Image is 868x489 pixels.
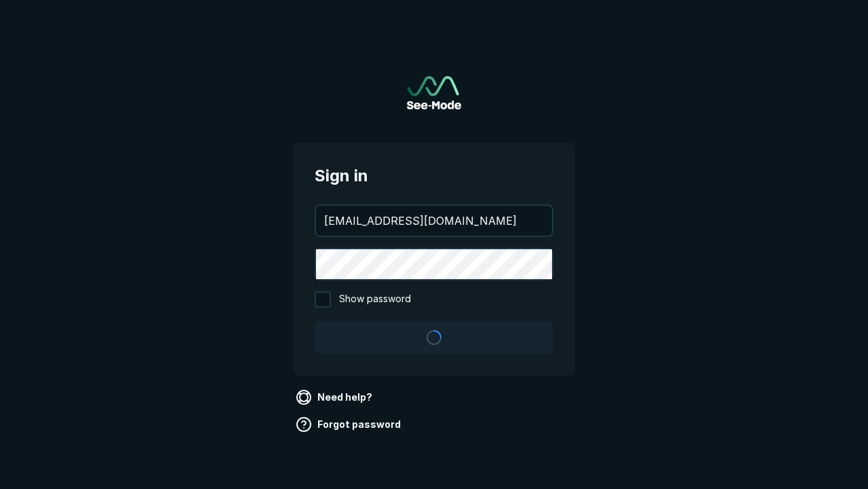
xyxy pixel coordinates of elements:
a: Need help? [293,386,378,408]
span: Show password [339,291,411,308]
span: Sign in [315,164,553,188]
a: Forgot password [293,414,406,435]
input: your@email.com [316,206,552,236]
img: See-Mode Logo [407,76,461,109]
a: Go to sign in [407,76,461,109]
